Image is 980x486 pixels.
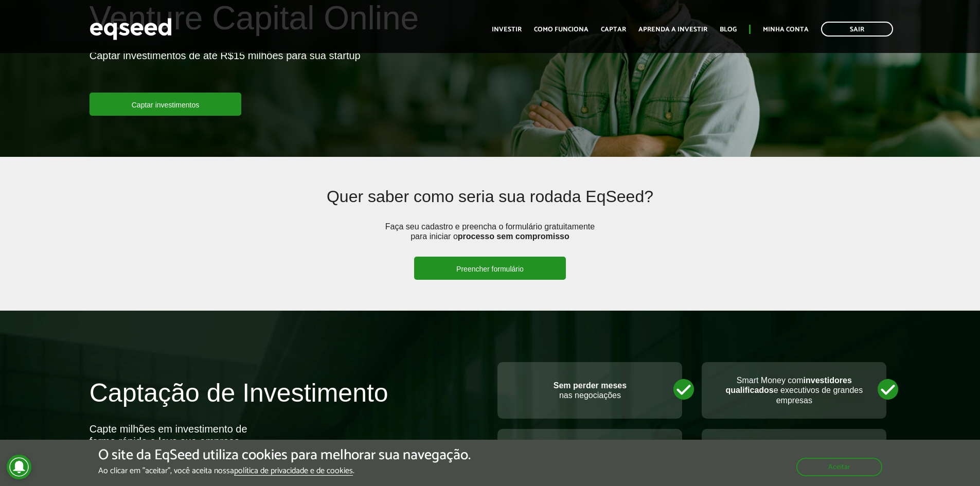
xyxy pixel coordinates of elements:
h2: Captação de Investimento [90,379,483,423]
a: Aprenda a investir [638,26,707,33]
a: Investir [492,26,522,33]
p: Captar investimentos de até R$15 milhões para sua startup [90,49,361,93]
h5: O site da EqSeed utiliza cookies para melhorar sua navegação. [98,447,471,463]
a: Sair [821,22,893,37]
a: Minha conta [763,26,809,33]
h2: Quer saber como seria sua rodada EqSeed? [171,188,809,221]
a: Como funciona [534,26,589,33]
p: Faça seu cadastro e preencha o formulário gratuitamente para iniciar o [382,222,598,257]
p: Smart Money com e executivos de grandes empresas [712,375,876,405]
p: Ao clicar em "aceitar", você aceita nossa . [98,466,471,476]
a: política de privacidade e de cookies [234,467,353,476]
strong: investidores qualificados [725,376,851,394]
p: nas negociações [508,381,672,400]
a: Preencher formulário [414,257,566,280]
button: Aceitar [796,458,882,476]
strong: Sem perder meses [554,381,627,390]
a: Blog [720,26,737,33]
a: Captar [601,26,626,33]
div: Capte milhões em investimento de forma rápida e leve sua empresa para um novo patamar [90,423,254,460]
a: Captar investimentos [90,93,242,116]
strong: processo sem compromisso [458,232,569,241]
img: EqSeed [90,15,172,43]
